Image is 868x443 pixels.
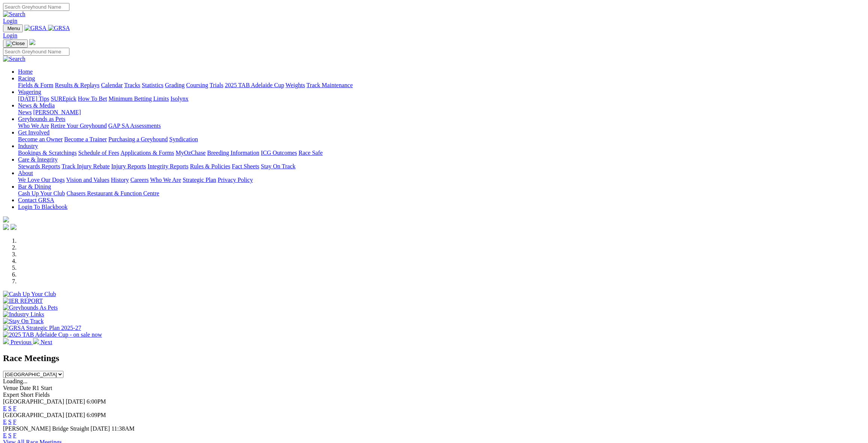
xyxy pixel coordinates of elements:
[18,136,63,142] a: Become an Owner
[18,150,865,156] div: Industry
[207,150,259,156] a: Breeding Information
[66,190,159,197] a: Chasers Restaurant & Function Centre
[18,129,50,136] a: Get Involved
[3,419,7,425] a: E
[18,204,68,210] a: Login To Blackbook
[3,338,9,344] img: chevron-left-pager-white.svg
[87,412,106,418] span: 6:09PM
[33,109,81,115] a: [PERSON_NAME]
[3,331,102,338] img: 2025 TAB Adelaide Cup - on sale now
[3,3,69,11] input: Search
[18,89,41,95] a: Wagering
[108,136,168,142] a: Purchasing a Greyhound
[3,432,7,438] a: E
[18,177,865,183] div: About
[150,177,181,183] a: Who We Are
[18,122,865,129] div: Greyhounds as Pets
[66,177,109,183] a: Vision and Values
[142,82,164,88] a: Statistics
[3,48,69,56] input: Search
[261,163,295,169] a: Stay On Track
[18,163,865,170] div: Care & Integrity
[3,392,19,398] span: Expert
[111,163,146,169] a: Injury Reports
[8,432,12,438] a: S
[66,412,85,418] span: [DATE]
[130,177,149,183] a: Careers
[33,339,52,345] a: Next
[3,224,9,230] img: facebook.svg
[51,122,107,129] a: Retire Your Greyhound
[18,75,35,82] a: Racing
[3,398,64,405] span: [GEOGRAPHIC_DATA]
[24,25,47,32] img: GRSA
[111,425,135,432] span: 11:38AM
[11,224,17,230] img: twitter.svg
[169,136,198,142] a: Syndication
[18,183,51,190] a: Bar & Dining
[78,95,107,102] a: How To Bet
[18,68,33,75] a: Home
[18,177,65,183] a: We Love Our Dogs
[218,177,253,183] a: Privacy Policy
[3,216,9,222] img: logo-grsa-white.png
[18,116,65,122] a: Greyhounds as Pets
[78,150,119,156] a: Schedule of Fees
[18,190,865,197] div: Bar & Dining
[18,109,32,115] a: News
[225,82,284,88] a: 2025 TAB Adelaide Cup
[3,425,89,432] span: [PERSON_NAME] Bridge Straight
[124,82,140,88] a: Tracks
[20,385,31,391] span: Date
[32,385,52,391] span: R1 Start
[18,95,865,102] div: Wagering
[48,25,70,32] img: GRSA
[176,150,206,156] a: MyOzChase
[6,41,25,47] img: Close
[3,311,44,318] img: Industry Links
[18,136,865,143] div: Get Involved
[3,339,33,345] a: Previous
[18,102,55,109] a: News & Media
[18,95,49,102] a: [DATE] Tips
[111,177,129,183] a: History
[183,177,216,183] a: Strategic Plan
[3,39,28,48] button: Toggle navigation
[18,163,60,169] a: Stewards Reports
[3,378,27,384] span: Loading...
[18,150,77,156] a: Bookings & Scratchings
[170,95,188,102] a: Isolynx
[3,56,26,62] img: Search
[261,150,297,156] a: ICG Outcomes
[18,143,38,149] a: Industry
[90,425,110,432] span: [DATE]
[13,419,17,425] a: F
[3,24,23,32] button: Toggle navigation
[3,298,43,304] img: IER REPORT
[108,95,169,102] a: Minimum Betting Limits
[18,156,58,163] a: Care & Integrity
[3,405,7,411] a: E
[147,163,188,169] a: Integrity Reports
[41,339,52,345] span: Next
[3,385,18,391] span: Venue
[8,405,12,411] a: S
[3,353,865,363] h2: Race Meetings
[307,82,353,88] a: Track Maintenance
[120,150,174,156] a: Applications & Forms
[18,109,865,116] div: News & Media
[209,82,223,88] a: Trials
[87,398,106,405] span: 6:00PM
[286,82,305,88] a: Weights
[8,419,12,425] a: S
[55,82,99,88] a: Results & Replays
[35,392,50,398] span: Fields
[108,122,161,129] a: GAP SA Assessments
[51,95,76,102] a: SUREpick
[18,82,53,88] a: Fields & Form
[21,392,34,398] span: Short
[18,82,865,89] div: Racing
[18,190,65,197] a: Cash Up Your Club
[3,412,64,418] span: [GEOGRAPHIC_DATA]
[8,26,20,31] span: Menu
